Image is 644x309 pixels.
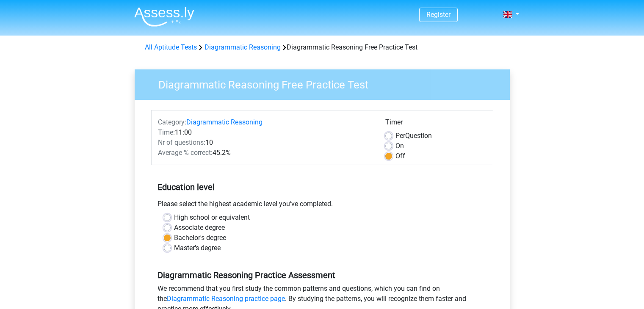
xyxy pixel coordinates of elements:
img: Assessly [134,7,194,27]
a: All Aptitude Tests [145,43,197,51]
label: Question [395,131,432,141]
div: 45.2% [152,148,379,158]
a: Diagrammatic Reasoning practice page [167,295,285,303]
label: Associate degree [174,223,225,233]
label: Off [395,151,405,161]
label: On [395,141,404,151]
span: Nr of questions: [158,138,205,146]
div: 11:00 [152,127,379,138]
label: Master's degree [174,243,221,253]
div: 10 [152,138,379,148]
h3: Diagrammatic Reasoning Free Practice Test [148,75,503,91]
label: Bachelor's degree [174,233,226,243]
div: Please select the highest academic level you’ve completed. [151,199,493,212]
div: Timer [385,117,486,131]
h5: Diagrammatic Reasoning Practice Assessment [158,270,487,280]
a: Register [426,11,451,19]
h5: Education level [158,179,487,196]
a: Diagrammatic Reasoning [205,43,281,51]
span: Per [395,132,405,140]
a: Diagrammatic Reasoning [186,118,263,126]
label: High school or equivalent [174,212,250,223]
span: Time: [158,128,175,136]
span: Category: [158,118,186,126]
span: Average % correct: [158,149,213,157]
div: Diagrammatic Reasoning Free Practice Test [141,42,503,52]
